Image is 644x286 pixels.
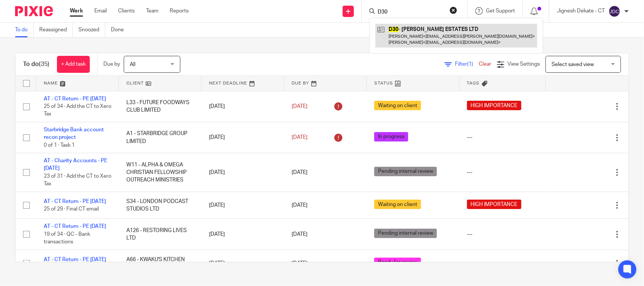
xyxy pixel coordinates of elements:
[377,9,445,16] input: Search
[119,153,201,192] td: W11 - ALPHA & OMEGA CHRISTIAN FELLOWSHIP OUTREACH MINISTRIES
[94,7,107,15] a: Email
[103,60,120,68] p: Due by
[70,7,83,15] a: Work
[111,23,129,37] a: Done
[292,261,307,266] span: [DATE]
[467,231,538,238] div: ---
[455,62,479,67] span: Filter
[119,91,201,122] td: L33 - FUTURE FOODWAYS CLUB LIMITED
[201,219,284,250] td: [DATE]
[609,5,621,17] img: svg%3E
[374,258,421,267] span: Ready for review
[467,200,521,209] span: HIGH IMPORTANCE
[374,132,408,141] span: In progress
[292,232,307,237] span: [DATE]
[44,257,106,262] a: AT - CT Return - PE [DATE]
[467,101,521,110] span: HIGH IMPORTANCE
[552,62,594,67] span: Select saved view
[119,250,201,277] td: A66 - KWAKU'S KITCHEN LTD
[557,7,605,15] p: Jignesh Dekate - CT
[201,250,284,277] td: [DATE]
[44,127,104,140] a: Starbridge Bank account recon project
[44,206,99,212] span: 25 of 29 · Final CT email
[201,91,284,122] td: [DATE]
[44,96,106,101] a: AT - CT Return - PE [DATE]
[119,122,201,153] td: A1 - STARBRIDGE GROUP LIMITED
[201,122,284,153] td: [DATE]
[15,6,53,16] img: Pixie
[292,203,307,208] span: [DATE]
[44,174,111,187] span: 23 of 31 · Add the CT to Xero Tax
[467,62,473,67] span: (1)
[39,23,73,37] a: Reassigned
[130,62,135,67] span: All
[374,229,437,238] span: Pending internal review
[39,61,49,67] span: (35)
[374,167,437,176] span: Pending internal review
[119,219,201,250] td: A126 - RESTORING LIVES LTD
[450,6,457,14] button: Clear
[292,104,307,109] span: [DATE]
[467,169,538,176] div: ---
[201,192,284,218] td: [DATE]
[44,199,106,204] a: AT - CT Return - PE [DATE]
[374,101,421,110] span: Waiting on client
[467,81,480,85] span: Tags
[44,224,106,229] a: AT - CT Return - PE [DATE]
[57,56,90,73] a: + Add task
[44,158,107,171] a: AT - Charity Accounts - PE [DATE]
[23,60,49,68] h1: To do
[44,104,111,117] span: 25 of 34 · Add the CT to Xero Tax
[44,143,75,148] span: 0 of 1 · Task 1
[118,7,135,15] a: Clients
[292,170,307,175] span: [DATE]
[146,7,158,15] a: Team
[374,200,421,209] span: Waiting on client
[119,192,201,218] td: S34 - LONDON PODCAST STUDIOS LTD
[479,62,491,67] a: Clear
[44,232,90,245] span: 19 of 34 · QC - Bank transactions
[15,23,34,37] a: To do
[486,8,515,14] span: Get Support
[170,7,189,15] a: Reports
[292,135,307,140] span: [DATE]
[201,153,284,192] td: [DATE]
[78,23,105,37] a: Snoozed
[507,62,540,67] span: View Settings
[467,134,538,141] div: ---
[467,260,538,267] div: ---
